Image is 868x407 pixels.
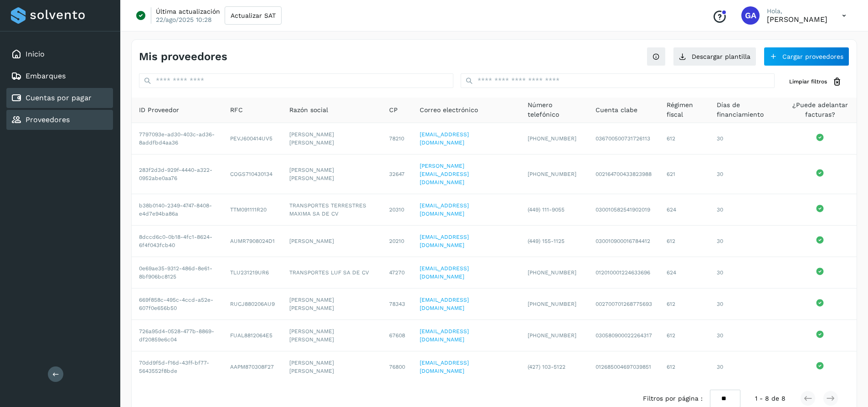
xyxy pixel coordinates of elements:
[6,66,113,86] div: Embarques
[588,320,659,351] td: 030580900022264317
[132,351,223,382] td: 70dd9f5d-f16d-43ff-bf77-5643552f8bde
[282,226,382,257] td: [PERSON_NAME]
[282,155,382,194] td: [PERSON_NAME] [PERSON_NAME]
[420,163,469,185] a: [PERSON_NAME][EMAIL_ADDRESS][DOMAIN_NAME]
[382,123,412,155] td: 78210
[230,105,243,115] span: RFC
[528,135,576,142] span: [PHONE_NUMBER]
[382,289,412,320] td: 78343
[709,226,784,257] td: 30
[223,226,282,257] td: AUMR7908024D1
[782,73,849,90] button: Limpiar filtros
[588,289,659,320] td: 002700701268775693
[382,351,412,382] td: 76800
[389,105,398,115] span: CP
[139,105,179,115] span: ID Proveedor
[132,123,223,155] td: 7797093e-ad30-403c-ad36-8addfbd4aa36
[223,351,282,382] td: AAPM870308F27
[528,171,576,177] span: [PHONE_NUMBER]
[6,88,113,108] div: Cuentas por pagar
[382,194,412,226] td: 20310
[282,351,382,382] td: [PERSON_NAME] [PERSON_NAME]
[764,47,849,66] button: Cargar proveedores
[132,320,223,351] td: 726a95d4-0528-477b-8869-df20859e6c04
[791,100,849,119] span: ¿Puede adelantar facturas?
[223,194,282,226] td: TTM091111R20
[659,257,709,289] td: 624
[528,206,565,213] span: (449) 111-9055
[282,123,382,155] td: [PERSON_NAME] [PERSON_NAME]
[659,351,709,382] td: 612
[139,50,227,63] h4: Mis proveedores
[132,257,223,289] td: 0e69ae35-9312-486d-8e61-8bf906bc8125
[709,123,784,155] td: 30
[659,194,709,226] td: 624
[528,364,565,370] span: (427) 103-5122
[709,194,784,226] td: 30
[528,269,576,276] span: [PHONE_NUMBER]
[588,351,659,382] td: 012685004697039851
[26,115,70,124] a: Proveedores
[659,320,709,351] td: 612
[132,226,223,257] td: 8dccd6c0-0b18-4fc1-8624-6f4f043fcb40
[225,6,282,25] button: Actualizar SAT
[717,100,776,119] span: Días de financiamiento
[709,320,784,351] td: 30
[231,12,276,19] span: Actualizar SAT
[588,123,659,155] td: 036700500731726113
[420,360,469,374] a: [EMAIL_ADDRESS][DOMAIN_NAME]
[420,105,478,115] span: Correo electrónico
[382,155,412,194] td: 32647
[420,202,469,217] a: [EMAIL_ADDRESS][DOMAIN_NAME]
[26,93,92,102] a: Cuentas por pagar
[6,110,113,130] div: Proveedores
[282,257,382,289] td: TRANSPORTES LUF SA DE CV
[659,289,709,320] td: 612
[223,155,282,194] td: COGS710430134
[289,105,328,115] span: Razón social
[156,7,220,15] p: Última actualización
[282,194,382,226] td: TRANSPORTES TERRESTRES MAXIMA SA DE CV
[528,238,565,244] span: (449) 155-1125
[132,289,223,320] td: 669f858c-495c-4ccd-a52e-607f0e656b50
[420,234,469,248] a: [EMAIL_ADDRESS][DOMAIN_NAME]
[156,15,212,24] p: 22/ago/2025 10:28
[26,50,45,58] a: Inicio
[282,320,382,351] td: [PERSON_NAME] [PERSON_NAME]
[223,289,282,320] td: RUCJ880206AU9
[709,351,784,382] td: 30
[659,226,709,257] td: 612
[596,105,637,115] span: Cuenta clabe
[588,155,659,194] td: 002164700433823988
[643,394,703,403] span: Filtros por página :
[588,226,659,257] td: 030010900016784412
[420,265,469,280] a: [EMAIL_ADDRESS][DOMAIN_NAME]
[528,332,576,339] span: [PHONE_NUMBER]
[528,100,581,119] span: Número telefónico
[132,155,223,194] td: 283f2d3d-929f-4440-a322-0952abe0aa76
[132,194,223,226] td: b38b0140-2349-4747-8408-e4d7e94ba86a
[420,328,469,343] a: [EMAIL_ADDRESS][DOMAIN_NAME]
[382,320,412,351] td: 67608
[6,44,113,64] div: Inicio
[767,15,827,24] p: GERARDO AMADOR
[673,47,756,66] button: Descargar plantilla
[26,72,66,80] a: Embarques
[755,394,786,403] span: 1 - 8 de 8
[420,297,469,311] a: [EMAIL_ADDRESS][DOMAIN_NAME]
[223,257,282,289] td: TLU231219UR6
[709,257,784,289] td: 30
[588,257,659,289] td: 012010001224633696
[223,123,282,155] td: PEVJ600414UV5
[382,257,412,289] td: 47270
[789,77,827,86] span: Limpiar filtros
[709,289,784,320] td: 30
[282,289,382,320] td: [PERSON_NAME] [PERSON_NAME]
[709,155,784,194] td: 30
[223,320,282,351] td: FUAL8812064E5
[767,7,827,15] p: Hola,
[382,226,412,257] td: 20210
[659,155,709,194] td: 621
[528,301,576,307] span: [PHONE_NUMBER]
